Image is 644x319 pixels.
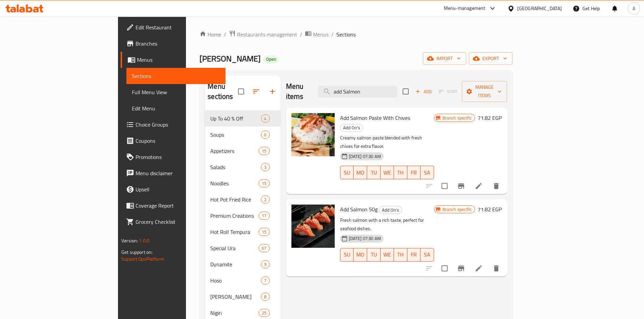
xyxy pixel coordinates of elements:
[121,236,138,245] span: Version:
[467,83,502,100] span: Manage items
[121,149,225,165] a: Promotions
[259,244,269,252] div: items
[305,30,329,39] a: Menus
[205,159,280,175] div: Salads3
[370,168,378,178] span: TU
[261,276,269,285] div: items
[136,185,220,193] span: Upsell
[136,39,220,48] span: Branches
[259,310,269,316] span: 25
[453,260,469,276] button: Branch-specific-item
[343,168,351,178] span: SU
[259,179,269,187] div: items
[205,256,280,272] div: Dynamite9
[488,178,504,194] button: delete
[132,104,220,112] span: Edit Menu
[210,309,259,317] div: Nigiri
[210,293,261,301] div: Ura Maki
[317,86,397,98] input: search
[340,113,410,123] span: Add Salmon Paste With Chives
[437,261,452,275] span: Select to update
[210,114,261,123] span: Up To 40 % Off
[259,213,269,219] span: 17
[414,88,433,96] span: Add
[263,56,279,62] span: Open
[210,293,261,301] span: [PERSON_NAME]
[121,19,225,35] a: Edit Restaurant
[199,30,512,39] nav: breadcrumb
[121,133,225,149] a: Coupons
[121,197,225,214] a: Coverage Report
[259,245,269,251] span: 67
[286,81,309,102] h2: Menu items
[300,30,302,38] li: /
[423,52,466,65] button: import
[136,23,220,31] span: Edit Restaurant
[210,131,261,139] span: Soups
[399,84,413,99] span: Select section
[210,244,259,252] span: Special Ura
[340,134,434,151] p: Creamy salmon paste blended with fresh chives for extra flavor.
[121,165,225,181] a: Menu disclaimer
[121,181,225,197] a: Upsell
[440,115,475,121] span: Branch specific
[462,81,507,102] button: Manage items
[407,166,421,179] button: FR
[121,255,164,263] a: Support.OpsPlatform
[261,195,269,204] div: items
[205,224,280,240] div: Hot Roll Tempura15
[421,166,434,179] button: SA
[410,250,418,260] span: FR
[205,289,280,305] div: [PERSON_NAME]8
[367,248,381,262] button: TU
[126,84,225,100] a: Full Menu View
[383,168,391,178] span: WE
[261,114,269,123] div: items
[136,121,220,129] span: Choice Groups
[264,83,281,100] button: Add section
[261,261,269,268] span: 9
[261,164,269,170] span: 3
[126,68,225,84] a: Sections
[261,163,269,171] div: items
[210,276,261,285] span: Hoso
[136,153,220,161] span: Promotions
[121,214,225,230] a: Grocery Checklist
[248,83,264,100] span: Sort sections
[259,180,269,187] span: 15
[474,54,507,63] span: export
[136,202,220,210] span: Coverage Report
[121,35,225,52] a: Branches
[205,110,280,127] div: Up To 40 % Off4
[210,179,259,187] span: Noodles
[478,113,502,123] h6: 71.82 EGP
[261,277,269,284] span: 7
[394,166,407,179] button: TH
[261,293,269,301] div: items
[478,205,502,214] h6: 71.82 EGP
[136,169,220,177] span: Menu disclaimer
[205,240,280,256] div: Special Ura67
[633,5,635,12] span: A
[336,30,356,38] span: Sections
[354,166,367,179] button: MO
[343,250,351,260] span: SU
[210,260,261,268] span: Dynamite
[394,248,407,262] button: TH
[440,206,475,213] span: Branch specific
[139,236,149,245] span: 1.0.0
[263,55,279,63] div: Open
[259,212,269,220] div: items
[259,229,269,235] span: 15
[259,309,269,317] div: items
[437,179,452,193] span: Select to update
[210,212,259,220] div: Premium Creations
[340,216,434,233] p: Fresh salmon with a rich taste, perfect for seafood dishes.
[346,235,384,242] span: [DATE] 07:30 AM
[210,228,259,236] div: Hot Roll Tempura
[381,166,394,179] button: WE
[475,182,483,190] a: Edit menu item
